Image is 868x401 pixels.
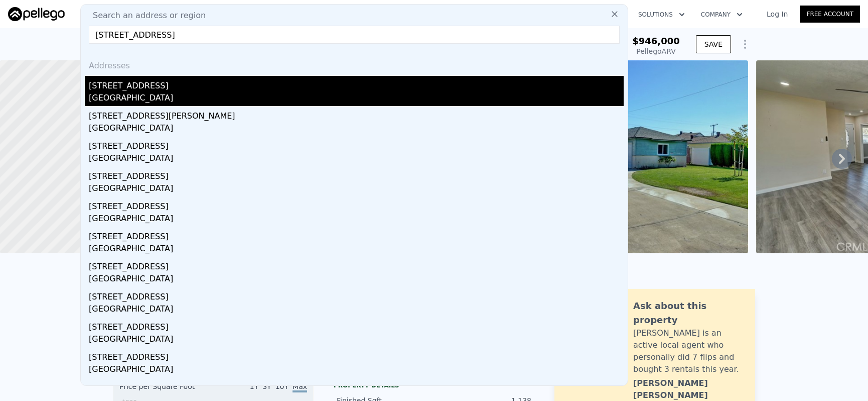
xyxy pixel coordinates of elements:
[693,6,751,24] button: Company
[633,327,745,375] div: [PERSON_NAME] is an active local agent who personally did 7 flips and bought 3 rentals this year.
[275,382,288,390] span: 10Y
[89,182,624,196] div: [GEOGRAPHIC_DATA]
[89,92,624,106] div: [GEOGRAPHIC_DATA]
[89,227,624,243] div: [STREET_ADDRESS]
[89,243,624,257] div: [GEOGRAPHIC_DATA]
[250,382,258,390] span: 1Y
[89,317,624,333] div: [STREET_ADDRESS]
[89,166,624,182] div: [STREET_ADDRESS]
[89,347,624,363] div: [STREET_ADDRESS]
[293,382,307,392] span: Max
[8,7,65,21] img: Pellego
[262,382,271,390] span: 3Y
[119,381,213,397] div: Price per Square Foot
[89,273,624,287] div: [GEOGRAPHIC_DATA]
[800,6,860,23] a: Free Account
[89,76,624,92] div: [STREET_ADDRESS]
[89,257,624,273] div: [STREET_ADDRESS]
[630,6,693,24] button: Solutions
[89,122,624,136] div: [GEOGRAPHIC_DATA]
[89,152,624,166] div: [GEOGRAPHIC_DATA]
[89,303,624,317] div: [GEOGRAPHIC_DATA]
[89,287,624,303] div: [STREET_ADDRESS]
[632,46,680,56] div: Pellego ARV
[89,333,624,347] div: [GEOGRAPHIC_DATA]
[633,299,745,327] div: Ask about this property
[89,106,624,122] div: [STREET_ADDRESS][PERSON_NAME]
[89,213,624,227] div: [GEOGRAPHIC_DATA]
[89,196,624,213] div: [STREET_ADDRESS]
[85,10,206,22] span: Search an address or region
[89,136,624,152] div: [STREET_ADDRESS]
[89,26,620,44] input: Enter an address, city, region, neighborhood or zip code
[85,52,624,76] div: Addresses
[735,34,755,54] button: Show Options
[89,363,624,377] div: [GEOGRAPHIC_DATA]
[696,35,731,53] button: SAVE
[632,36,680,46] span: $946,000
[755,9,800,19] a: Log In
